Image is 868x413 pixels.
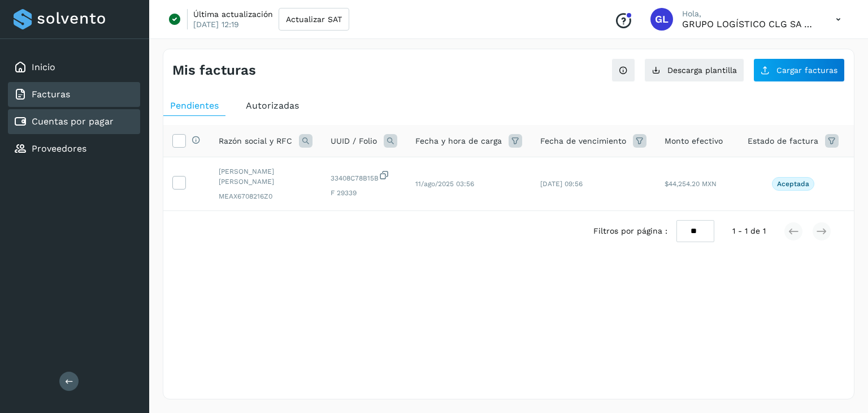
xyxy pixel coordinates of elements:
[415,180,474,188] span: 11/ago/2025 03:56
[777,180,809,188] p: Aceptada
[219,166,313,187] span: [PERSON_NAME] [PERSON_NAME]
[32,143,86,154] a: Proveedores
[331,188,397,198] span: F 29339
[593,225,667,237] span: Filtros por página :
[286,15,342,23] span: Actualizar SAT
[279,8,349,31] button: Actualizar SAT
[540,135,626,147] span: Fecha de vencimiento
[170,100,219,111] span: Pendientes
[644,58,744,82] button: Descarga plantilla
[246,100,299,111] span: Autorizadas
[776,66,837,74] span: Cargar facturas
[193,9,273,19] p: Última actualización
[8,82,140,107] div: Facturas
[193,19,239,29] p: [DATE] 12:19
[32,89,70,100] a: Facturas
[331,135,377,147] span: UUID / Folio
[219,135,292,147] span: Razón social y RFC
[8,55,140,80] div: Inicio
[32,116,114,127] a: Cuentas por pagar
[665,180,717,188] span: $44,254.20 MXN
[748,135,818,147] span: Estado de factura
[331,170,397,183] span: 33408C78B15B
[32,62,55,72] a: Inicio
[8,136,140,161] div: Proveedores
[172,62,256,79] h4: Mis facturas
[682,19,818,29] p: GRUPO LOGÍSTICO CLG SA DE CV
[219,191,313,201] span: MEAX6708216Z0
[682,9,818,19] p: Hola,
[667,66,737,74] span: Descarga plantilla
[415,135,502,147] span: Fecha y hora de carga
[540,180,583,188] span: [DATE] 09:56
[732,225,766,237] span: 1 - 1 de 1
[665,135,723,147] span: Monto efectivo
[753,58,845,82] button: Cargar facturas
[8,109,140,134] div: Cuentas por pagar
